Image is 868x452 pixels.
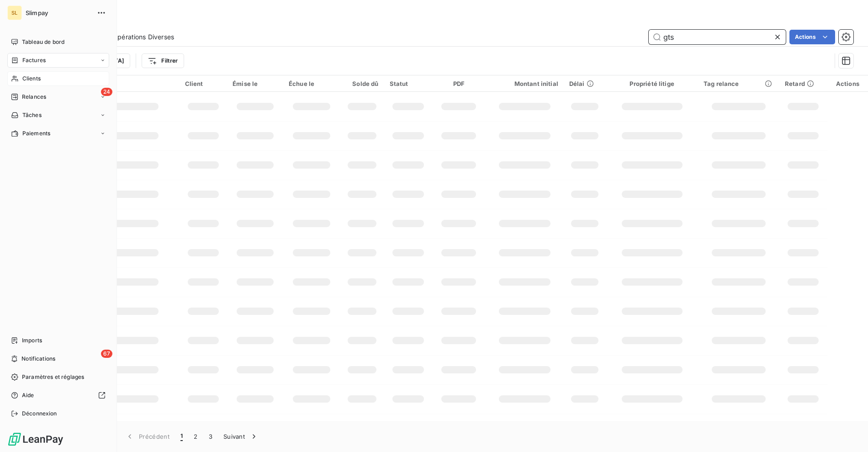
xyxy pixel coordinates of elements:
[345,80,379,87] div: Solde dû
[289,80,334,87] div: Échue le
[22,409,57,418] span: Déconnexion
[22,129,50,138] span: Paiements
[22,391,34,399] span: Aide
[837,421,859,443] iframe: Intercom live chat
[22,38,64,46] span: Tableau de bord
[569,80,601,87] div: Délai
[112,32,174,42] span: Opérations Diverses
[22,373,84,381] span: Paramètres et réglages
[438,80,480,87] div: PDF
[785,80,822,87] div: Retard
[7,388,109,403] a: Aide
[833,80,863,87] div: Actions
[789,30,835,44] button: Actions
[22,336,42,345] span: Imports
[390,80,427,87] div: Statut
[22,56,46,64] span: Factures
[7,432,64,447] img: Logo LeanPay
[21,355,55,363] span: Notifications
[22,93,46,101] span: Relances
[142,53,184,68] button: Filtrer
[26,9,91,16] span: Slimpay
[218,427,264,446] button: Suivant
[180,432,183,441] span: 1
[101,350,112,358] span: 67
[203,427,218,446] button: 3
[185,80,222,87] div: Client
[22,74,41,83] span: Clients
[611,80,693,87] div: Propriété litige
[7,5,22,20] div: SL
[233,80,278,87] div: Émise le
[188,427,203,446] button: 2
[491,80,558,87] div: Montant initial
[22,111,42,119] span: Tâches
[175,427,188,446] button: 1
[649,30,786,44] input: Rechercher
[704,80,774,87] div: Tag relance
[120,427,175,446] button: Précédent
[101,88,112,96] span: 24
